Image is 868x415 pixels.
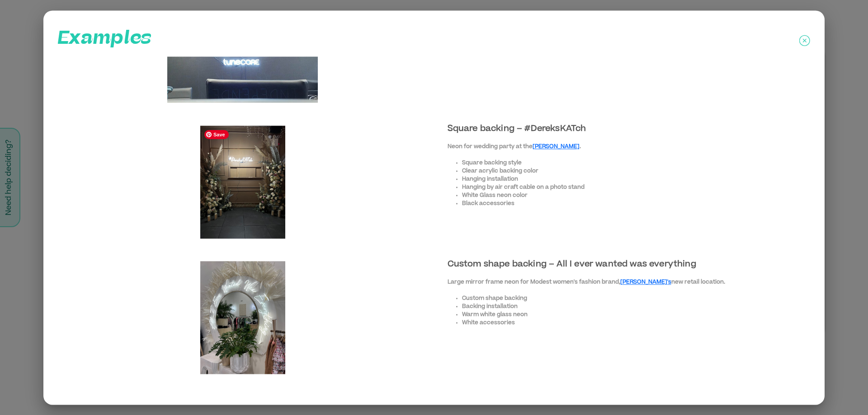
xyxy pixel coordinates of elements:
[462,183,788,191] li: Hanging by air craft cable on a photo stand
[448,278,788,286] p: Large mirror frame neon for Modest women's fashion brand, new retail location.
[823,372,868,415] iframe: Chat Widget
[462,200,788,208] li: Black accessories
[462,303,788,311] li: Backing installation
[462,159,788,167] li: Square backing style
[620,280,671,285] a: [PERSON_NAME]'s
[462,319,788,327] li: White accessories
[58,25,152,52] p: Examples
[462,167,788,175] li: Clear acrylic backing color
[200,261,285,374] img: Example
[533,144,580,149] a: [PERSON_NAME]
[448,259,788,271] p: Custom shape backing – All I ever wanted was everything
[462,294,788,303] li: Custom shape backing
[204,130,229,139] span: Save
[200,126,285,238] img: Example
[462,191,788,200] li: White Glass neon color
[448,123,788,135] p: Square backing – #DereksKATch
[462,311,788,319] li: Warm white glass neon
[462,175,788,183] li: Hanging installation
[448,143,788,151] p: Neon for wedding party at the .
